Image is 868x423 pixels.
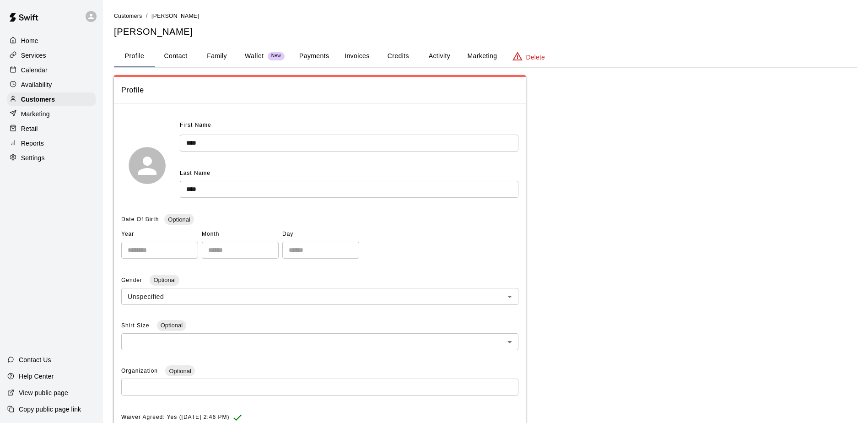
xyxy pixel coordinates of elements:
span: Day [282,227,359,242]
span: Shirt Size [121,322,151,329]
p: Marketing [21,109,50,119]
button: Profile [114,45,155,67]
button: Invoices [336,45,377,67]
p: Calendar [21,65,48,75]
span: Gender [121,277,144,283]
li: / [146,11,148,21]
a: Retail [7,122,96,136]
p: Copy public page link [19,405,81,414]
span: Optional [150,277,179,283]
span: Year [121,227,198,242]
p: Services [21,51,46,60]
span: Profile [121,84,518,96]
button: Marketing [460,45,504,67]
button: Payments [292,45,336,67]
a: Calendar [7,63,96,77]
span: [PERSON_NAME] [151,13,199,19]
span: Optional [164,216,194,223]
p: Reports [21,139,44,148]
span: First Name [180,118,211,133]
span: Customers [114,13,142,19]
div: Unspecified [121,288,518,305]
a: Customers [114,12,142,19]
p: Customers [21,95,55,104]
a: Settings [7,151,96,165]
a: Reports [7,136,96,150]
nav: breadcrumb [114,11,857,21]
div: basic tabs example [114,45,857,67]
button: Contact [155,45,196,67]
span: Organization [121,368,160,374]
span: Last Name [180,170,210,176]
button: Activity [419,45,460,67]
p: Wallet [245,51,264,61]
button: Family [196,45,237,67]
a: Availability [7,78,96,92]
p: Retail [21,124,38,133]
p: Settings [21,153,45,163]
a: Marketing [7,107,96,121]
a: Customers [7,92,96,106]
span: Optional [165,368,194,374]
p: Contact Us [19,355,51,364]
p: Home [21,36,38,45]
span: Optional [157,322,186,329]
button: Credits [377,45,419,67]
p: Availability [21,80,52,89]
span: Date Of Birth [121,216,159,222]
p: Delete [526,53,545,62]
a: Services [7,49,96,62]
a: Home [7,34,96,48]
span: Month [202,227,279,242]
p: Help Center [19,372,54,381]
h5: [PERSON_NAME] [114,26,857,38]
p: View public page [19,388,68,397]
span: New [268,53,285,59]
